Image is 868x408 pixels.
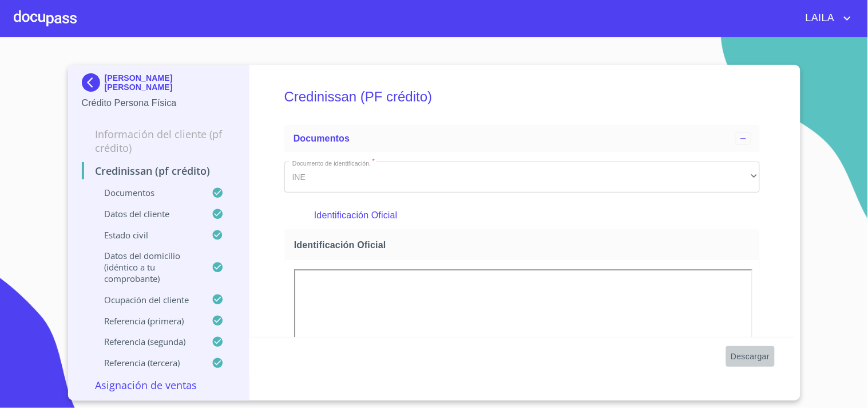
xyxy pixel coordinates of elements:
[82,315,212,327] p: Referencia (primera)
[797,9,854,28] button: account of current user
[82,336,212,347] p: Referencia (segunda)
[105,73,236,92] p: [PERSON_NAME] [PERSON_NAME]
[797,9,841,28] span: LAILA
[284,125,760,152] div: Documentos
[82,164,236,178] p: Credinissan (PF crédito)
[82,96,236,110] p: Crédito Persona Física
[82,187,212,198] p: Documentos
[82,208,212,219] p: Datos del cliente
[82,294,212,305] p: Ocupación del Cliente
[731,350,770,364] span: Descargar
[82,378,236,392] p: Asignación de Ventas
[284,162,760,193] div: INE
[314,209,730,222] p: Identificación Oficial
[82,127,236,155] p: Información del cliente (PF crédito)
[294,239,755,251] span: Identificación Oficial
[82,229,212,241] p: Estado civil
[82,73,105,92] img: Docupass spot blue
[294,134,350,143] span: Documentos
[726,346,774,367] button: Descargar
[284,73,760,120] h5: Credinissan (PF crédito)
[82,250,212,284] p: Datos del domicilio (idéntico a tu comprobante)
[82,73,236,96] div: [PERSON_NAME] [PERSON_NAME]
[82,357,212,368] p: Referencia (tercera)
